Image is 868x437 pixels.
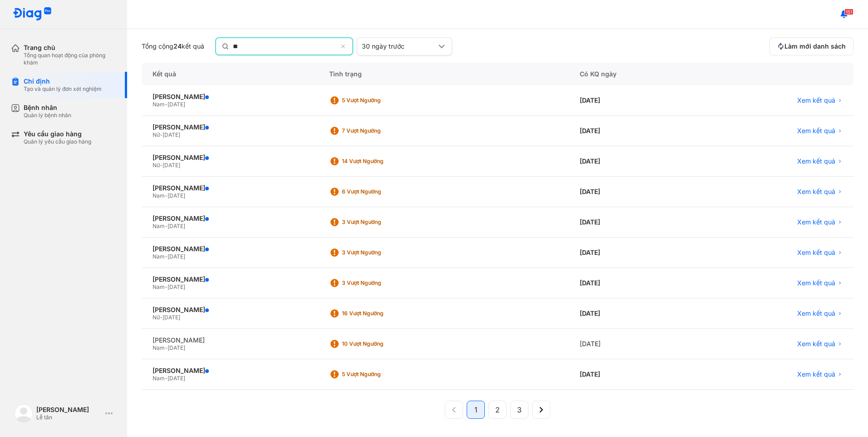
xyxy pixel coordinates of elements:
span: [DATE] [163,314,180,321]
span: - [165,253,168,260]
span: - [165,101,168,108]
span: Nam [153,253,165,260]
div: [DATE] [569,359,701,390]
div: [PERSON_NAME] [36,406,102,414]
div: 3 Vượt ngưỡng [342,218,414,226]
span: Xem kết quả [797,127,835,135]
span: Xem kết quả [797,340,835,348]
div: Trang chủ [24,44,116,52]
button: 2 [488,401,507,419]
div: 3 Vượt ngưỡng [342,279,414,287]
span: [DATE] [168,192,185,199]
div: 10 Vượt ngưỡng [342,340,414,348]
div: [PERSON_NAME] [153,245,307,253]
div: [DATE] [569,329,701,359]
div: 5 Vượt ngưỡng [342,97,414,104]
span: 2 [495,404,500,415]
div: [PERSON_NAME] [153,275,307,283]
span: Xem kết quả [797,157,835,165]
div: [PERSON_NAME] [153,336,307,344]
div: Tình trạng [318,63,569,85]
div: [DATE] [569,146,701,177]
span: Nữ [153,314,160,321]
span: Nam [153,223,165,229]
span: [DATE] [168,253,185,260]
div: [PERSON_NAME] [153,93,307,101]
div: Bệnh nhân [24,104,71,112]
span: Xem kết quả [797,279,835,287]
span: [DATE] [163,131,180,138]
span: Xem kết quả [797,309,835,318]
button: 1 [467,401,485,419]
div: Có KQ ngày [569,63,701,85]
span: Nam [153,101,165,108]
div: Quản lý yêu cầu giao hàng [24,138,91,145]
span: - [165,192,168,199]
span: Nam [153,375,165,382]
div: [PERSON_NAME] [153,184,307,192]
div: Quản lý bệnh nhân [24,112,71,119]
div: [DATE] [569,298,701,329]
div: [PERSON_NAME] [153,123,307,131]
div: Tổng quan hoạt động của phòng khám [24,52,116,66]
div: [DATE] [569,177,701,207]
span: - [165,223,168,229]
span: [DATE] [168,344,185,351]
span: Làm mới danh sách [784,42,846,50]
span: - [160,162,163,169]
span: - [165,375,168,382]
img: logo [15,404,33,422]
span: 1 [474,404,478,415]
div: [PERSON_NAME] [153,214,307,223]
span: 3 [517,404,522,415]
span: [DATE] [168,283,185,290]
div: Tổng cộng kết quả [142,42,204,50]
span: - [165,283,168,290]
div: [DATE] [569,268,701,298]
span: Xem kết quả [797,188,835,196]
span: - [160,314,163,321]
div: [DATE] [569,238,701,268]
span: Xem kết quả [797,96,835,104]
span: - [165,344,168,351]
div: Lễ tân [36,414,102,421]
div: 14 Vượt ngưỡng [342,158,414,165]
div: [PERSON_NAME] [153,367,307,375]
span: [DATE] [168,223,185,229]
span: - [160,131,163,138]
span: 151 [844,9,853,15]
div: [DATE] [569,116,701,146]
span: Nam [153,344,165,351]
img: logo [13,7,52,21]
div: 30 ngày trước [362,42,436,50]
div: 7 Vượt ngưỡng [342,127,414,134]
div: 3 Vượt ngưỡng [342,249,414,256]
div: [DATE] [569,207,701,238]
div: Chỉ định [24,77,102,85]
div: Tạo và quản lý đơn xét nghiệm [24,85,102,93]
div: Yêu cầu giao hàng [24,130,91,138]
span: Xem kết quả [797,218,835,226]
div: [DATE] [569,85,701,116]
div: 16 Vượt ngưỡng [342,310,414,317]
button: 3 [510,401,528,419]
div: [PERSON_NAME] [153,306,307,314]
span: [DATE] [163,162,180,169]
div: 5 Vượt ngưỡng [342,371,414,378]
div: Kết quả [142,63,318,85]
span: Xem kết quả [797,248,835,257]
span: 24 [173,42,182,50]
div: [PERSON_NAME] [153,154,307,162]
button: Làm mới danh sách [769,37,853,55]
span: Xem kết quả [797,370,835,378]
div: 6 Vượt ngưỡng [342,188,414,195]
span: Nữ [153,162,160,169]
span: Nữ [153,131,160,138]
span: [DATE] [168,101,185,108]
span: Nam [153,283,165,290]
span: Nam [153,192,165,199]
span: [DATE] [168,375,185,382]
